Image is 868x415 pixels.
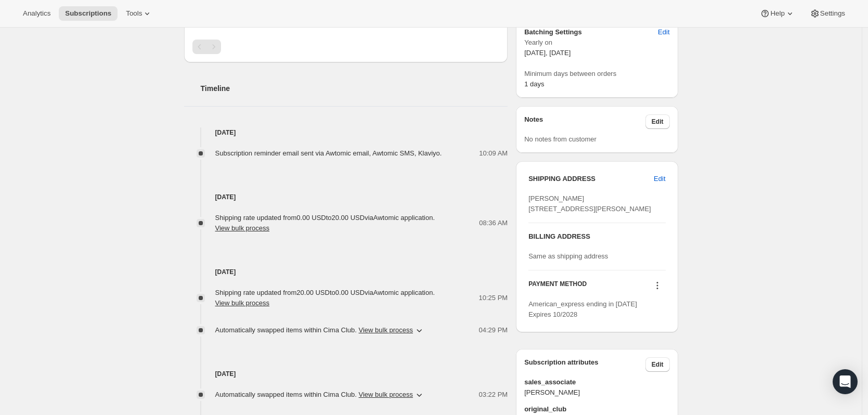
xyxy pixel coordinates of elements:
[359,391,413,398] button: View bulk process
[209,322,431,339] button: Automatically swapped items within Cima Club. View bulk process
[65,9,111,18] span: Subscriptions
[524,80,544,88] span: 1 days
[215,289,435,307] span: Shipping rate updated from 20.00 USD to 0.00 USD via Awtomic application .
[479,148,508,159] span: 10:09 AM
[754,6,801,21] button: Help
[647,171,671,187] button: Edit
[184,369,508,379] h4: [DATE]
[184,127,508,138] h4: [DATE]
[658,27,669,37] span: Edit
[528,280,587,294] h3: PAYMENT METHOD
[215,390,413,400] span: Automatically swapped items within Cima Club .
[524,404,669,414] span: original_club
[120,6,159,21] button: Tools
[126,9,142,18] span: Tools
[528,300,637,318] span: American_express ending in [DATE] Expires 10/2028
[528,174,654,184] h3: SHIPPING ADDRESS
[215,214,435,232] span: Shipping rate updated from 0.00 USD to 20.00 USD via Awtomic application .
[524,377,669,387] span: sales_associate
[23,9,50,18] span: Analytics
[215,149,442,157] span: Subscription reminder email sent via Awtomic email, Awtomic SMS, Klaviyo.
[192,40,500,54] nav: Pagination
[215,224,270,232] button: View bulk process
[17,6,57,21] button: Analytics
[524,27,658,37] h6: Batching Settings
[833,369,858,394] div: Open Intercom Messenger
[59,6,118,21] button: Subscriptions
[215,325,413,335] span: Automatically swapped items within Cima Club .
[479,390,508,400] span: 03:22 PM
[524,357,645,372] h3: Subscription attributes
[479,293,508,303] span: 10:25 PM
[201,83,508,94] h2: Timeline
[654,174,665,184] span: Edit
[524,37,669,48] span: Yearly on
[524,49,571,57] span: [DATE], [DATE]
[524,114,645,129] h3: Notes
[652,360,664,369] span: Edit
[804,6,851,21] button: Settings
[770,9,784,18] span: Help
[479,325,508,335] span: 04:29 PM
[359,326,413,334] button: View bulk process
[820,9,845,18] span: Settings
[215,299,270,307] button: View bulk process
[645,357,670,372] button: Edit
[209,386,431,403] button: Automatically swapped items within Cima Club. View bulk process
[652,118,664,126] span: Edit
[645,114,670,129] button: Edit
[528,252,608,260] span: Same as shipping address
[184,267,508,277] h4: [DATE]
[479,218,508,228] span: 08:36 AM
[524,135,597,143] span: No notes from customer
[528,194,651,213] span: [PERSON_NAME] [STREET_ADDRESS][PERSON_NAME]
[528,231,665,242] h3: BILLING ADDRESS
[184,192,508,202] h4: [DATE]
[524,69,669,79] span: Minimum days between orders
[652,24,676,41] button: Edit
[524,387,669,398] span: [PERSON_NAME]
